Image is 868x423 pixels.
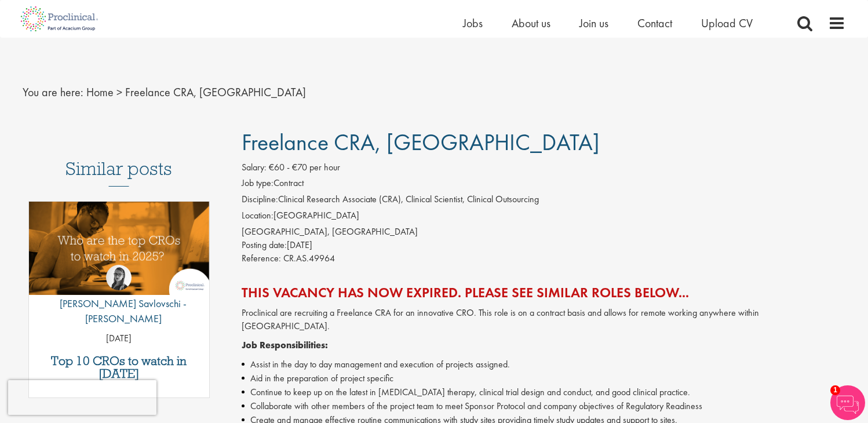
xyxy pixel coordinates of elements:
a: Join us [579,16,608,31]
li: Contract [242,177,846,193]
a: Upload CV [701,16,753,31]
span: Freelance CRA, [GEOGRAPHIC_DATA] [125,85,306,100]
a: Top 10 CROs to watch in [DATE] [35,355,203,380]
a: Link to a post [29,202,209,304]
li: Continue to keep up on the latest in [MEDICAL_DATA] therapy, clinical trial design and conduct, a... [242,385,846,399]
div: [GEOGRAPHIC_DATA], [GEOGRAPHIC_DATA] [242,225,846,239]
iframe: reCAPTCHA [8,380,156,415]
span: 1 [830,385,840,395]
span: Freelance CRA, [GEOGRAPHIC_DATA] [242,127,600,157]
span: €60 - €70 per hour [269,161,340,173]
p: [DATE] [29,332,209,345]
a: About us [512,16,550,31]
a: Theodora Savlovschi - Wicks [PERSON_NAME] Savlovschi - [PERSON_NAME] [29,265,209,331]
label: Location: [242,209,273,223]
span: CR.AS.49964 [283,252,335,264]
a: Contact [637,16,672,31]
li: [GEOGRAPHIC_DATA] [242,209,846,225]
label: Reference: [242,252,281,265]
li: Clinical Research Associate (CRA), Clinical Scientist, Clinical Outsourcing [242,193,846,209]
li: Aid in the preparation of project specific [242,371,846,385]
span: Posting date: [242,239,287,251]
h3: Similar posts [65,159,172,187]
a: Jobs [463,16,483,31]
label: Job type: [242,177,273,190]
strong: Job Responsibilities: [242,339,328,351]
span: > [116,85,122,100]
p: [PERSON_NAME] Savlovschi - [PERSON_NAME] [29,296,209,326]
p: Proclinical are recruiting a Freelance CRA for an innovative CRO. This role is on a contract basi... [242,307,846,333]
h2: This vacancy has now expired. Please see similar roles below... [242,285,846,300]
img: Theodora Savlovschi - Wicks [106,265,132,290]
li: Assist in the day to day management and execution of projects assigned. [242,358,846,371]
label: Salary: [242,161,267,174]
a: breadcrumb link [86,85,114,100]
li: Collaborate with other members of the project team to meet Sponsor Protocol and company objective... [242,399,846,413]
div: [DATE] [242,239,846,252]
img: Chatbot [830,385,865,420]
span: You are here: [23,85,83,100]
label: Discipline: [242,193,278,206]
img: Top 10 CROs 2025 | Proclinical [29,202,209,295]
